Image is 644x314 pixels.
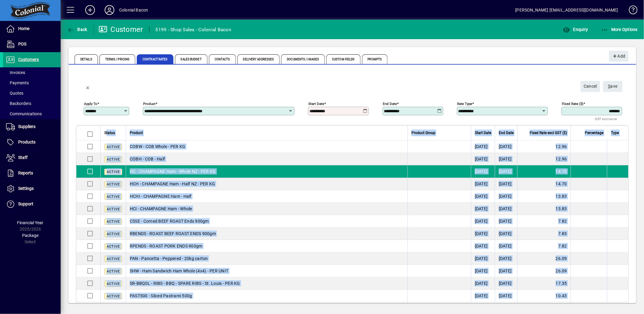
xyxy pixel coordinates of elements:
[126,140,408,153] td: COBW - COB Whole - PER KG
[471,252,495,265] td: [DATE]
[143,102,156,106] mat-label: Product
[517,277,571,290] td: 17.35
[585,130,603,136] span: Percentage
[3,109,61,119] a: Communications
[107,170,120,174] span: Active
[3,119,61,134] a: Suppliers
[156,25,232,35] div: 5199 - Shop Sales - Colonial Bacon
[65,24,89,35] button: Back
[308,102,324,106] mat-label: Start date
[107,195,120,199] span: Active
[471,203,495,215] td: [DATE]
[99,25,143,34] div: Customer
[137,54,173,64] span: Contract Rates
[495,240,517,252] td: [DATE]
[126,240,408,252] td: RPENDS - ROAST PORK ENDS 900gm
[107,294,120,298] span: Active
[18,124,35,129] span: Suppliers
[471,215,495,228] td: [DATE]
[237,54,280,64] span: Delivery Addresses
[119,5,148,15] div: Colonial Bacon
[3,98,61,109] a: Backorders
[517,228,571,240] td: 7.83
[495,277,517,290] td: [DATE]
[18,26,29,31] span: Home
[562,102,583,106] mat-label: Fixed rate ($)
[499,130,514,136] span: End Date
[595,115,617,122] mat-hint: GST exclusive
[126,165,408,178] td: HC - CHAMPAGNE Ham - Whole NZ - PER KG
[3,67,61,78] a: Invoices
[18,42,26,46] span: POS
[515,5,618,15] div: [PERSON_NAME] [EMAIL_ADDRESS][DOMAIN_NAME]
[471,190,495,203] td: [DATE]
[126,190,408,203] td: HCHI - CHAMPAGNE Ham - Half
[84,102,97,106] mat-label: Apply to
[81,79,95,94] button: Back
[517,165,571,178] td: 14.70
[3,181,61,196] a: Settings
[22,233,39,238] span: Package
[495,190,517,203] td: [DATE]
[18,186,34,191] span: Settings
[326,54,360,64] span: Custom Fields
[517,140,571,153] td: 12.96
[107,207,120,211] span: Active
[517,240,571,252] td: 7.82
[67,27,87,32] span: Back
[18,155,28,160] span: Staff
[608,81,618,91] span: ave
[99,54,136,64] span: Terms / Pricing
[107,269,120,273] span: Active
[471,277,495,290] td: [DATE]
[18,201,33,206] span: Support
[107,232,120,236] span: Active
[471,265,495,277] td: [DATE]
[6,111,42,116] span: Communications
[471,153,495,165] td: [DATE]
[495,178,517,190] td: [DATE]
[104,130,115,136] span: Status
[18,57,39,62] span: Customers
[107,282,120,286] span: Active
[80,5,100,15] button: Add
[6,101,31,106] span: Backorders
[471,240,495,252] td: [DATE]
[603,81,622,92] button: Save
[126,153,408,165] td: COBH - COB - Half
[517,190,571,203] td: 13.83
[495,165,517,178] td: [DATE]
[495,290,517,302] td: [DATE]
[495,252,517,265] td: [DATE]
[209,54,236,64] span: Contacts
[517,215,571,228] td: 7.82
[471,140,495,153] td: [DATE]
[561,24,589,35] button: Enquiry
[517,178,571,190] td: 14.70
[107,245,120,248] span: Active
[530,130,567,136] span: Fixed Rate excl GST ($)
[100,5,119,15] button: Profile
[624,1,636,21] a: Knowledge Base
[362,54,388,64] span: Prompts
[6,91,23,96] span: Quotes
[3,37,61,52] a: POS
[3,166,61,181] a: Reports
[3,78,61,88] a: Payments
[126,228,408,240] td: RBENDS - ROAST BEEF ROAST ENDS 900gm
[495,265,517,277] td: [DATE]
[471,165,495,178] td: [DATE]
[581,81,600,92] button: Cancel
[517,265,571,277] td: 26.09
[61,24,94,35] app-page-header-button: Back
[517,252,571,265] td: 26.09
[608,84,611,89] span: S
[126,203,408,215] td: HCI - CHAMPAGNE Ham - Whole
[471,228,495,240] td: [DATE]
[3,88,61,98] a: Quotes
[75,54,98,64] span: Details
[457,102,472,106] mat-label: Rate type
[612,51,625,61] span: Add
[609,51,629,62] button: Add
